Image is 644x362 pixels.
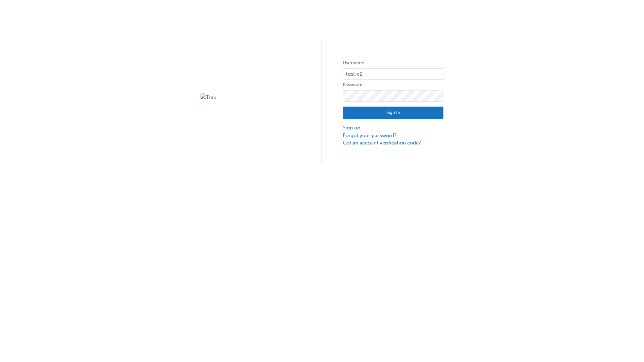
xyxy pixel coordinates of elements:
[343,124,443,132] a: Sign up
[343,81,443,89] label: Password
[343,59,443,67] label: Username
[343,132,443,139] a: Forgot your password?
[343,139,443,147] a: Got an account verification code?
[343,68,443,80] input: Username
[201,94,301,101] img: Trak
[343,107,443,119] button: Sign In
